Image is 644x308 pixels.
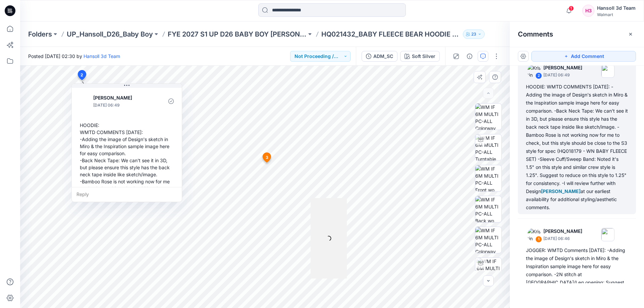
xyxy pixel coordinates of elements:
img: WM IF 6M MULTI PC-ALL Colorway wo Avatar [475,104,501,130]
a: UP_Hansoll_D26_Baby Boy [67,29,153,39]
button: ADM_SC [362,51,397,62]
div: 1 [535,236,542,243]
img: WM IF 6M MULTI PC-ALL Turntable with Avatar [477,258,501,284]
p: [DATE] 06:49 [93,102,148,109]
a: Folders [28,29,52,39]
button: 23 [463,29,485,39]
img: Kristin Veit [527,228,541,241]
div: H3 [582,5,594,17]
div: 2 [535,72,542,79]
p: [DATE] 06:49 [543,72,582,78]
div: Hansoll 3d Team [597,4,636,12]
div: ADM_SC [373,53,393,60]
h2: Comments [518,30,553,38]
img: WM IF 6M MULTI PC-ALL Front wo Avatar [475,165,501,191]
a: FYE 2027 S1 UP D26 BABY BOY [PERSON_NAME] [168,29,307,39]
button: Soft Silver [400,51,440,62]
img: WM IF 6M MULTI PC-ALL Colorway wo Avatar [475,227,501,253]
div: HOODIE: WMTD COMMENTS [DATE]: -Adding the image of Design's sketch in Miro & the Inspiration samp... [526,83,628,211]
span: 3 [266,155,268,161]
img: Kristin Veit [527,64,541,78]
p: [DATE] 06:46 [543,235,582,242]
div: HOODIE: WMTD COMMENTS [DATE]: -Adding the image of Design's sketch in Miro & the Inspiration samp... [77,119,176,265]
p: [PERSON_NAME] [93,94,148,102]
img: Kristin Veit [77,95,91,108]
p: [PERSON_NAME] [543,64,582,72]
img: WM IF 6M MULTI PC-ALL Back wo Avatar [475,196,501,222]
span: Posted [DATE] 02:30 by [28,53,120,60]
p: HQ021432_BABY FLEECE BEAR HOODIE SET [321,29,460,39]
p: [PERSON_NAME] [543,227,582,235]
a: Hansoll 3d Team [84,53,120,59]
span: 2 [80,72,83,78]
img: WM IF 6M MULTI PC-ALL Turntable with Avatar [475,134,501,161]
div: Reply [72,187,182,202]
button: Add Comment [531,51,636,62]
span: 1 [569,6,574,11]
button: Details [464,51,475,62]
div: Walmart [597,12,636,17]
span: [PERSON_NAME] [541,188,581,194]
p: 23 [471,30,476,38]
div: Soft Silver [412,53,435,60]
